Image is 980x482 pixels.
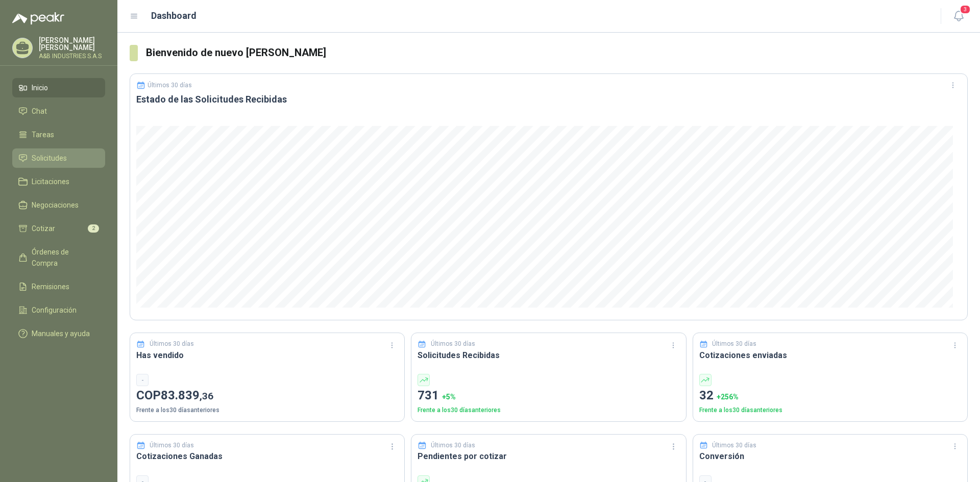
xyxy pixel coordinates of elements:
img: Logo peakr [12,12,64,24]
span: Solicitudes [32,153,67,164]
span: 3 [960,5,971,14]
h3: Cotizaciones Ganadas [136,450,398,463]
p: Frente a los 30 días anteriores [699,405,961,415]
span: ,36 [200,390,213,402]
a: Cotizar2 [12,219,105,238]
a: Negociaciones [12,195,105,215]
p: Últimos 30 días [148,82,192,89]
div: - [136,374,149,386]
a: Configuración [12,300,105,320]
a: Solicitudes [12,148,105,168]
span: Tareas [32,129,54,140]
a: Remisiones [12,277,105,296]
span: Remisiones [32,281,69,292]
button: 3 [949,7,968,26]
a: Inicio [12,78,105,97]
p: Últimos 30 días [150,441,194,450]
p: Últimos 30 días [431,441,475,450]
a: Licitaciones [12,172,105,191]
a: Órdenes de Compra [12,242,105,273]
a: Chat [12,102,105,121]
span: 2 [88,224,99,233]
span: Manuales y ayuda [32,328,90,339]
p: Últimos 30 días [712,339,756,349]
span: + 5 % [442,393,456,401]
h1: Dashboard [151,9,197,23]
span: Negociaciones [32,199,79,211]
p: Frente a los 30 días anteriores [136,405,398,415]
h3: Cotizaciones enviadas [699,349,961,362]
a: Manuales y ayuda [12,324,105,343]
p: Últimos 30 días [150,339,194,349]
a: Tareas [12,125,105,144]
span: 83.839 [161,388,213,402]
span: Configuración [32,305,77,316]
p: Últimos 30 días [712,441,756,450]
p: 32 [699,386,961,405]
span: Órdenes de Compra [32,246,95,269]
h3: Pendientes por cotizar [418,450,679,463]
p: [PERSON_NAME] [PERSON_NAME] [39,37,105,51]
span: Licitaciones [32,176,69,187]
p: Últimos 30 días [431,339,475,349]
span: + 256 % [717,393,739,401]
h3: Estado de las Solicitudes Recibidas [136,93,961,106]
span: Chat [32,106,47,117]
p: Frente a los 30 días anteriores [418,405,679,415]
h3: Bienvenido de nuevo [PERSON_NAME] [146,45,968,61]
span: Inicio [32,82,48,93]
p: A&B INDUSTRIES S.A.S [39,53,105,59]
p: COP [136,386,398,405]
h3: Solicitudes Recibidas [418,349,679,362]
h3: Conversión [699,450,961,463]
h3: Has vendido [136,349,398,362]
p: 731 [418,386,679,405]
span: Cotizar [32,223,55,234]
